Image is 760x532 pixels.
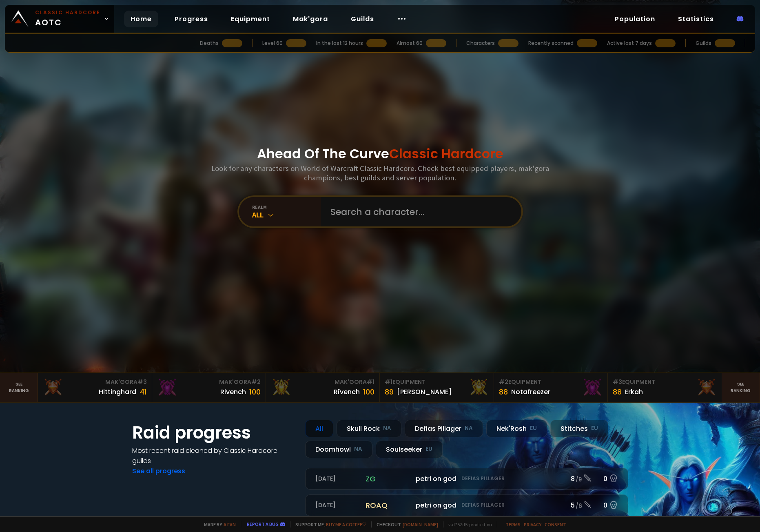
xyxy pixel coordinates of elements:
small: NA [465,424,473,432]
span: # 1 [385,378,392,386]
a: Population [608,11,662,27]
div: Mak'Gora [157,378,261,386]
a: Statistics [671,11,720,27]
div: 88 [499,386,508,397]
a: #3Equipment88Erkah [608,373,722,402]
a: Guilds [344,11,381,27]
a: Consent [545,521,566,528]
span: Made by [199,521,236,528]
a: Mak'Gora#2Rivench100 [152,373,266,402]
a: #1Equipment89[PERSON_NAME] [380,373,494,402]
a: Report a bug [247,521,279,527]
span: AOTC [35,9,100,29]
div: Soulseeker [376,441,443,458]
div: Recently scanned [528,40,574,47]
a: Progress [168,11,215,27]
div: 41 [140,386,147,397]
div: Level 60 [262,40,283,47]
div: 100 [363,386,374,397]
div: Doomhowl [305,441,372,458]
div: Equipment [385,378,488,386]
div: Mak'Gora [43,378,146,386]
small: NA [354,445,362,453]
div: 100 [249,386,261,397]
span: Checkout [371,521,438,528]
a: Mak'gora [286,11,335,27]
h1: Ahead Of The Curve [257,144,503,164]
div: Erkah [625,387,643,397]
div: Mak'Gora [271,378,374,386]
div: 88 [613,386,622,397]
div: 89 [385,386,394,397]
div: All [252,210,321,219]
div: All [305,420,333,437]
div: Nek'Rosh [486,420,547,437]
small: EU [591,424,598,432]
a: [DATE]zgpetri on godDefias Pillager8 /90 [305,468,628,490]
div: Rîvench [334,387,360,397]
span: # 2 [251,378,261,386]
div: In the last 12 hours [316,40,363,47]
h4: Most recent raid cleaned by Classic Hardcore guilds [132,446,295,466]
div: Characters [466,40,495,47]
div: Stitches [550,420,608,437]
span: Support me, [290,521,366,528]
h3: Look for any characters on World of Warcraft Classic Hardcore. Check best equipped players, mak'g... [208,164,552,182]
div: Hittinghard [99,387,136,397]
a: Mak'Gora#1Rîvench100 [266,373,380,402]
small: EU [425,445,432,453]
span: # 2 [499,378,508,386]
span: v. d752d5 - production [443,521,492,528]
div: Equipment [499,378,603,386]
span: # 3 [613,378,622,386]
span: Classic Hardcore [389,144,503,163]
h1: Raid progress [132,420,295,446]
small: Classic Hardcore [35,9,100,16]
div: [PERSON_NAME] [397,387,452,397]
div: Almost 60 [397,40,423,47]
a: [DOMAIN_NAME] [403,521,438,528]
a: Equipment [224,11,277,27]
div: Equipment [613,378,716,386]
a: Mak'Gora#3Hittinghard41 [38,373,152,402]
div: Defias Pillager [405,420,483,437]
div: Skull Rock [337,420,401,437]
small: NA [383,424,391,432]
span: # 3 [137,378,147,386]
div: Active last 7 days [607,40,652,47]
a: Classic HardcoreAOTC [5,5,114,33]
a: Seeranking [722,373,760,402]
a: See all progress [132,466,185,476]
a: Privacy [524,521,541,528]
span: # 1 [367,378,374,386]
a: Home [124,11,158,27]
a: [DATE]roaqpetri on godDefias Pillager5 /60 [305,494,628,516]
div: Guilds [696,40,711,47]
a: Buy me a coffee [326,521,366,528]
div: Rivench [220,387,246,397]
div: realm [252,204,321,210]
a: Terms [505,521,521,528]
small: EU [530,424,537,432]
a: #2Equipment88Notafreezer [494,373,608,402]
div: Deaths [200,40,219,47]
input: Search a character... [326,197,512,226]
a: a fan [224,521,236,528]
div: Notafreezer [511,387,550,397]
